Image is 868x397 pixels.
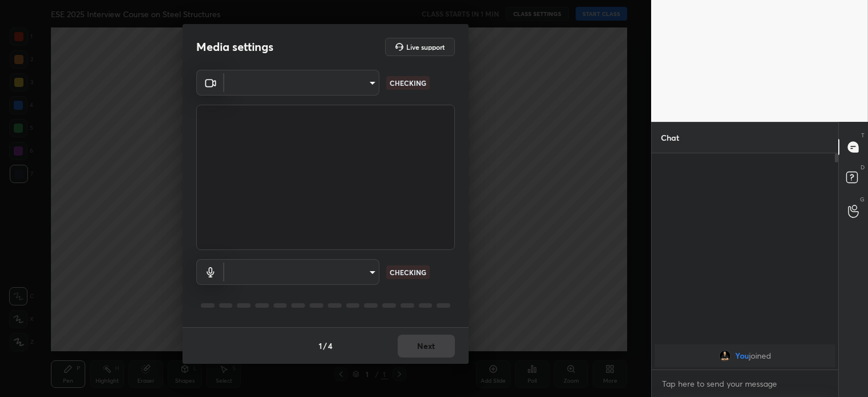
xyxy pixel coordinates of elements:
p: D [861,163,865,172]
p: CHECKING [390,78,426,88]
span: You [735,351,748,360]
h4: 1 [319,340,322,352]
p: G [860,195,865,204]
p: T [861,131,865,140]
h2: Media settings [196,39,274,54]
h4: 4 [328,340,332,352]
p: Chat [652,122,688,153]
div: ​ [224,70,379,96]
h4: / [323,340,327,352]
p: CHECKING [390,267,426,277]
span: joined [748,351,771,360]
img: 8ba2db41279241c68bfad93131dcbbfe.jpg [719,350,730,362]
h5: Live support [406,43,445,50]
div: grid [652,342,838,370]
div: ​ [224,259,379,285]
